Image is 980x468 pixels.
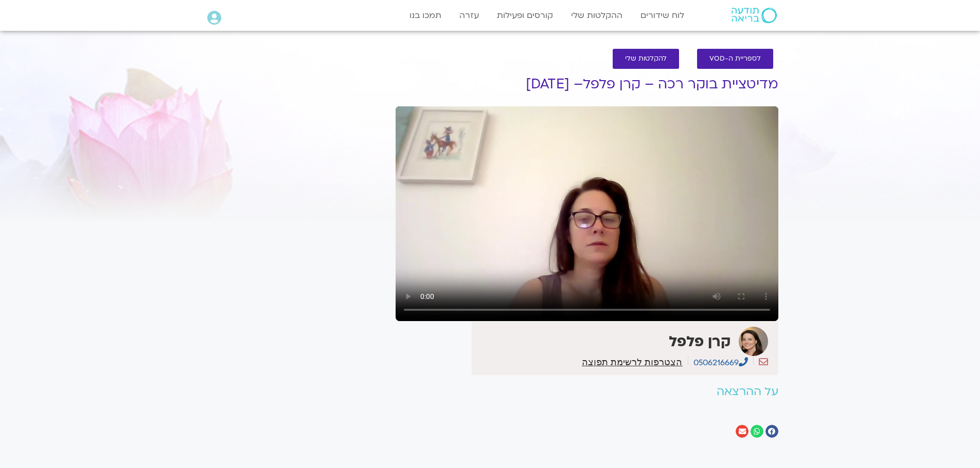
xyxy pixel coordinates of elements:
span: לספריית ה-VOD [709,55,761,63]
h2: על ההרצאה [396,385,778,398]
a: עזרה [454,6,484,25]
div: שיתוף ב facebook [765,425,778,438]
a: תמכו בנו [404,6,447,25]
div: שיתוף ב email [736,425,749,438]
a: לספריית ה-VOD [697,49,773,69]
h1: מדיטציית בוקר רכה – קרן פלפל– [DATE] [396,77,778,92]
div: שיתוף ב whatsapp [751,425,763,438]
a: 0506216669 [693,357,748,368]
span: להקלטות שלי [625,55,667,63]
strong: קרן פלפל [669,332,731,351]
a: קורסים ופעילות [492,6,558,25]
a: הצטרפות לרשימת תפוצה [582,358,682,367]
a: לוח שידורים [635,6,689,25]
a: ההקלטות שלי [566,6,628,25]
img: תודעה בריאה [732,8,777,23]
img: קרן פלפל [739,327,768,356]
a: להקלטות שלי [613,49,679,69]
